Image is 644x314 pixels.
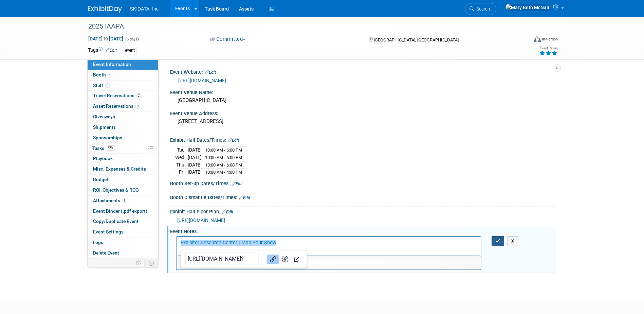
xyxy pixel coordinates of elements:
[188,161,202,169] td: [DATE]
[93,240,103,245] span: Logs
[88,36,124,42] span: [DATE] [DATE]
[88,185,158,195] a: ROI, Objectives & ROO
[177,217,225,223] a: [URL][DOMAIN_NAME]
[228,138,239,143] a: Edit
[88,196,158,206] a: Attachments1
[170,207,556,215] div: Exhibit Hall Floor Plan:
[88,112,158,122] a: Giveaways
[185,252,259,265] input: Link
[88,6,122,13] img: ExhibitDay
[170,178,556,187] div: Booth Set-up Dates/Times:
[178,118,324,124] pre: [STREET_ADDRESS]
[539,47,557,50] div: Event Rating
[92,145,115,151] span: Tasks
[374,37,459,42] span: [GEOGRAPHIC_DATA], [GEOGRAPHIC_DATA]
[232,181,243,186] a: Edit
[88,154,158,164] a: Playbook
[123,47,137,54] div: event
[177,237,481,256] iframe: Rich Text Area
[88,238,158,248] a: Logs
[205,70,216,75] a: Edit
[93,187,139,193] span: ROI, Objectives & ROO
[465,3,496,15] a: Search
[103,36,109,41] span: to
[88,175,158,185] a: Budget
[239,195,250,200] a: Edit
[474,6,490,12] span: Search
[267,254,279,264] button: Link
[170,87,556,96] div: Event Venue Name:
[88,81,158,91] a: Staff8
[88,216,158,227] a: Copy/Duplicate Event
[170,108,556,117] div: Event Venue Address:
[93,208,147,214] span: Event Binder (.pdf export)
[122,198,127,203] span: 1
[93,62,131,67] span: Event Information
[88,122,158,133] a: Shipments
[88,227,158,237] a: Event Settings
[93,72,114,77] span: Booth
[188,154,202,161] td: [DATE]
[508,236,518,246] button: X
[505,4,550,11] img: Mary Beth McNair
[88,143,158,154] a: Tasks67%
[93,114,115,119] span: Giveaways
[88,101,158,111] a: Asset Reservations9
[93,229,124,234] span: Event Settings
[170,135,556,144] div: Exhibit Hall Dates/Times:
[88,164,158,174] a: Misc. Expenses & Credits
[542,37,558,42] div: In-Person
[205,147,242,153] span: 10:00 AM - 6:00 PM
[93,156,113,161] span: Playbook
[291,254,302,264] button: Open link
[144,259,158,267] td: Toggle Event Tabs
[170,226,556,235] div: Event Notes:
[93,177,108,182] span: Budget
[93,250,119,256] span: Delete Event
[93,198,127,203] span: Attachments
[175,95,551,106] div: [GEOGRAPHIC_DATA]
[133,259,145,267] td: Personalize Event Tab Strip
[175,154,188,161] td: Wed.
[534,36,541,42] img: Format-Inperson.png
[135,104,140,109] span: 9
[279,254,291,264] button: Remove link
[188,169,202,176] td: [DATE]
[88,59,158,70] a: Event Information
[93,219,139,224] span: Copy/Duplicate Event
[205,170,242,175] span: 10:00 AM - 4:00 PM
[175,146,188,154] td: Tue.
[93,103,140,109] span: Asset Reservations
[88,47,117,54] td: Tags
[205,155,242,160] span: 10:00 AM - 6:00 PM
[88,248,158,258] a: Delete Event
[125,37,139,41] span: (5 days)
[106,145,115,151] span: 67%
[88,70,158,80] a: Booth
[88,91,158,101] a: Travel Reservations2
[88,206,158,216] a: Event Binder (.pdf export)
[106,48,117,53] a: Edit
[136,93,141,98] span: 2
[222,210,233,214] a: Edit
[170,67,556,76] div: Event Website:
[93,124,116,130] span: Shipments
[205,162,242,168] span: 10:00 AM - 6:00 PM
[93,166,146,172] span: Misc. Expenses & Credits
[188,146,202,154] td: [DATE]
[93,93,141,98] span: Travel Reservations
[175,169,188,176] td: Fri.
[109,73,112,76] i: Booth reservation complete
[86,20,518,33] div: 2025 IAAPA
[130,6,160,12] span: SKIDATA, Inc.
[105,83,110,88] span: 8
[170,192,556,201] div: Booth Dismantle Dates/Times:
[88,133,158,143] a: Sponsorships
[175,161,188,169] td: Thu.
[93,135,122,140] span: Sponsorships
[93,83,110,88] span: Staff
[178,78,226,83] a: [URL][DOMAIN_NAME]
